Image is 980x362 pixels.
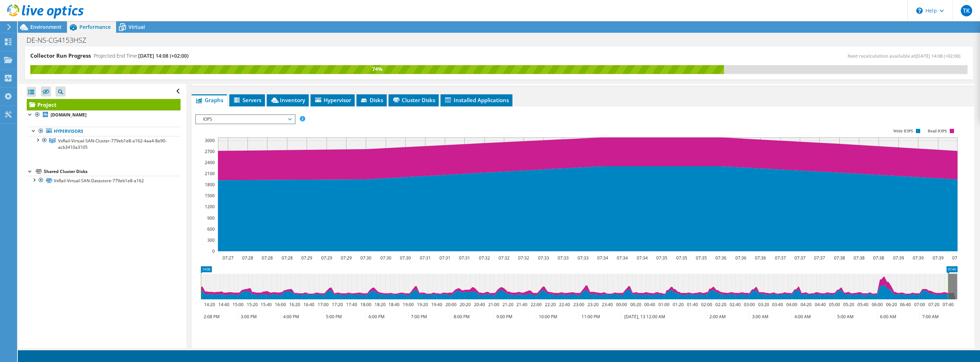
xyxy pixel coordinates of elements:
[207,237,215,243] text: 300
[772,301,783,308] text: 03:40
[392,96,435,104] span: Cluster Disks
[27,110,181,120] a: [DOMAIN_NAME]
[735,255,746,261] text: 07:36
[199,115,291,124] span: IOPS
[275,301,286,308] text: 16:00
[672,301,683,308] text: 01:20
[829,301,840,308] text: 05:00
[656,255,667,261] text: 07:35
[360,255,371,261] text: 07:30
[848,53,964,59] span: Next recalculation available at
[952,255,963,261] text: 07:40
[530,301,541,308] text: 22:00
[27,136,181,152] a: VxRail-Virtual-SAN-Cluster-779eb1e8-a162-4aa4-8e90-acb3410a3105
[129,23,145,30] span: Virtual
[419,255,431,261] text: 07:31
[744,301,755,308] text: 03:00
[346,301,357,308] text: 17:40
[261,255,272,261] text: 07:28
[715,301,726,308] text: 02:20
[871,301,882,308] text: 06:00
[775,255,786,261] text: 07:37
[380,255,391,261] text: 07:30
[205,170,215,177] text: 2100
[195,96,223,104] span: Graphs
[317,301,328,308] text: 17:00
[687,301,698,308] text: 01:40
[205,193,215,199] text: 1500
[400,255,411,261] text: 07:30
[843,301,854,308] text: 05:20
[444,96,509,104] span: Installed Applications
[587,301,598,308] text: 23:20
[597,255,608,261] text: 07:34
[488,301,499,308] text: 21:00
[786,301,797,308] text: 04:00
[853,255,864,261] text: 07:38
[893,255,904,261] text: 07:39
[834,255,845,261] text: 07:38
[44,167,181,176] div: Shared Cluster Disks
[138,52,188,59] span: [DATE] 14:08 (+02:00)
[431,301,442,308] text: 19:40
[701,301,712,308] text: 02:00
[207,215,215,221] text: 900
[857,301,868,308] text: 05:40
[577,255,588,261] text: 07:33
[360,301,371,308] text: 18:00
[916,7,923,14] svg: \n
[942,301,953,308] text: 07:40
[755,255,766,261] text: 07:36
[928,128,947,133] text: Read IOPS
[912,255,923,261] text: 07:39
[916,53,960,59] span: [DATE] 14:08 (+02:00)
[207,226,215,232] text: 600
[559,301,570,308] text: 22:40
[658,301,669,308] text: 01:00
[246,301,257,308] text: 15:20
[445,301,456,308] text: 20:00
[886,301,897,308] text: 06:20
[218,301,229,308] text: 14:40
[222,255,233,261] text: 07:27
[800,301,811,308] text: 04:20
[873,255,884,261] text: 07:38
[544,301,556,308] text: 22:20
[459,255,470,261] text: 07:31
[340,255,351,261] text: 07:29
[518,255,529,261] text: 07:32
[30,65,724,73] div: 74%
[758,301,769,308] text: 03:20
[27,99,181,110] a: Project
[573,301,584,308] text: 23:00
[232,301,243,308] text: 15:00
[932,255,943,261] text: 07:39
[205,204,215,210] text: 1200
[644,301,655,308] text: 00:40
[27,127,181,136] a: Hypervisors
[439,255,450,261] text: 07:31
[616,301,627,308] text: 00:00
[715,255,726,261] text: 07:36
[233,96,261,104] span: Servers
[270,96,305,104] span: Inventory
[474,301,485,308] text: 20:40
[205,137,215,143] text: 3000
[281,255,292,261] text: 07:28
[538,255,549,261] text: 07:33
[402,301,413,308] text: 19:00
[205,148,215,154] text: 2700
[601,301,612,308] text: 23:40
[814,255,825,261] text: 07:37
[51,112,87,118] b: [DOMAIN_NAME]
[204,301,215,308] text: 14:20
[502,301,513,308] text: 21:20
[388,301,399,308] text: 18:40
[94,52,188,60] h4: Projected End Time:
[459,301,470,308] text: 20:20
[557,255,568,261] text: 07:33
[212,248,215,254] text: 0
[676,255,687,261] text: 07:35
[695,255,707,261] text: 07:35
[314,96,351,104] span: Hypervisor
